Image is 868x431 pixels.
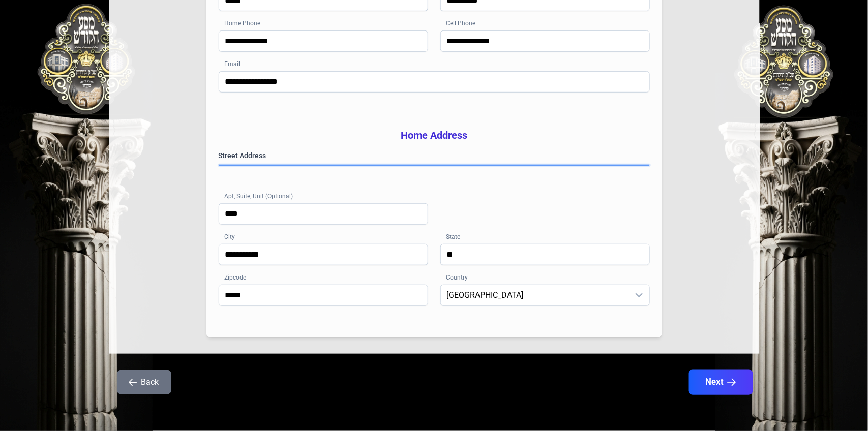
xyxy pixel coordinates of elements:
label: Street Address [219,150,650,161]
div: dropdown trigger [629,285,649,305]
button: Back [117,370,171,394]
h3: Home Address [219,128,650,142]
button: Next [688,370,753,395]
span: United States [441,285,629,305]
